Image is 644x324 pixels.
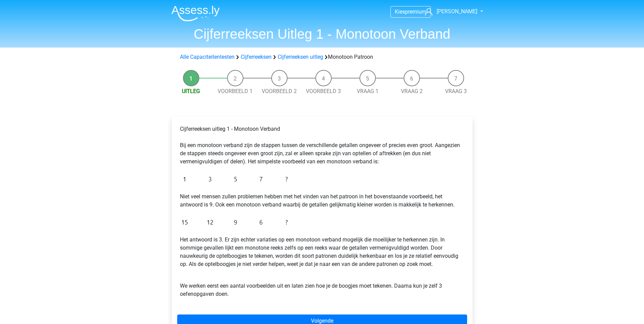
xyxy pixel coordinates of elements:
span: Kies [395,8,405,15]
img: Assessly [171,5,220,21]
a: Vraag 2 [401,88,423,94]
span: premium [405,8,426,15]
img: Figure sequences Example 1.png [180,171,291,187]
a: [PERSON_NAME] [422,7,478,16]
p: We werken eerst een aantal voorbeelden uit en laten zien hoe je de boogjes moet tekenen. Daarna k... [180,274,464,298]
p: Cijferreeksen uitleg 1 - Monotoon Verband Bij een monotoon verband zijn de stappen tussen de vers... [180,125,464,166]
a: Alle Capaciteitentesten [180,54,235,60]
h1: Cijferreeksen Uitleg 1 - Monotoon Verband [166,26,478,42]
div: Monotoon Patroon [177,53,467,61]
a: Vraag 3 [445,88,467,94]
a: Cijferreeksen uitleg [278,54,323,60]
a: Cijferreeksen [241,54,272,60]
p: Het antwoord is 3. Er zijn echter variaties op een monotoon verband mogelijk die moeilijker te he... [180,236,464,268]
a: Vraag 1 [357,88,379,94]
p: Niet veel mensen zullen problemen hebben met het vinden van het patroon in het bovenstaande voorb... [180,193,464,209]
a: Voorbeeld 2 [262,88,297,94]
a: Voorbeeld 3 [306,88,341,94]
a: Kiespremium [391,7,430,16]
img: Figure sequences Example 2.png [180,214,291,230]
a: Voorbeeld 1 [218,88,253,94]
a: Uitleg [182,88,200,94]
span: [PERSON_NAME] [437,8,477,15]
